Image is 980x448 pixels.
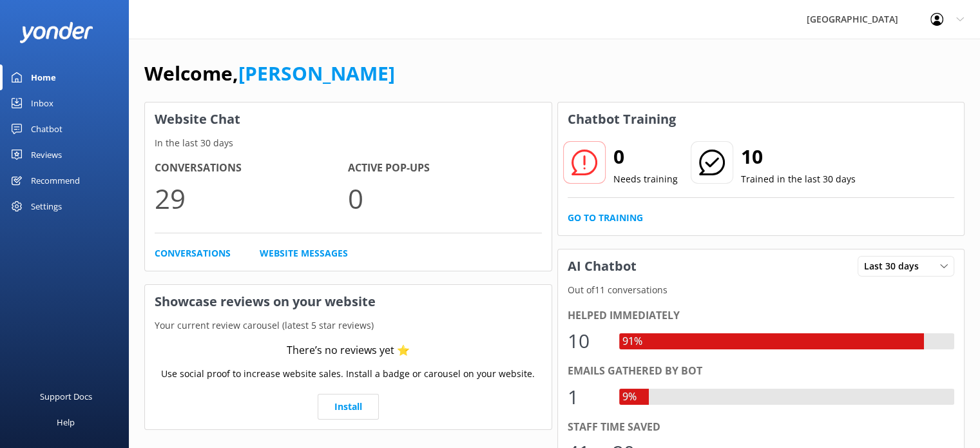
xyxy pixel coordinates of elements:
h1: Welcome, [144,58,395,89]
a: [PERSON_NAME] [238,60,395,86]
h3: Website Chat [145,102,552,136]
p: 29 [155,177,348,220]
div: 9% [619,389,640,405]
div: Recommend [31,168,80,193]
div: Settings [31,193,62,219]
div: Home [31,64,56,90]
p: Out of 11 conversations [558,283,965,297]
h4: Active Pop-ups [348,160,541,177]
p: Use social proof to increase website sales. Install a badge or carousel on your website. [161,367,535,381]
p: Needs training [613,172,678,186]
div: Help [57,409,75,435]
div: Reviews [31,142,62,168]
a: Go to Training [568,211,643,225]
p: 0 [348,177,541,220]
div: 10 [568,326,606,356]
p: In the last 30 days [145,136,552,150]
div: Staff time saved [568,419,955,436]
h2: 0 [613,141,678,172]
div: Inbox [31,90,53,116]
h3: Chatbot Training [558,102,686,136]
a: Conversations [155,246,231,260]
p: Your current review carousel (latest 5 star reviews) [145,318,552,333]
h2: 10 [741,141,856,172]
div: There’s no reviews yet ⭐ [287,342,410,359]
div: Emails gathered by bot [568,363,955,380]
h3: AI Chatbot [558,249,646,283]
h3: Showcase reviews on your website [145,285,552,318]
p: Trained in the last 30 days [741,172,856,186]
h4: Conversations [155,160,348,177]
div: 1 [568,382,606,413]
span: Last 30 days [864,259,927,273]
div: Chatbot [31,116,62,142]
a: Website Messages [260,246,348,260]
img: yonder-white-logo.png [19,22,93,43]
div: Helped immediately [568,307,955,324]
a: Install [318,394,379,420]
div: 91% [619,333,646,350]
div: Support Docs [40,384,92,409]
